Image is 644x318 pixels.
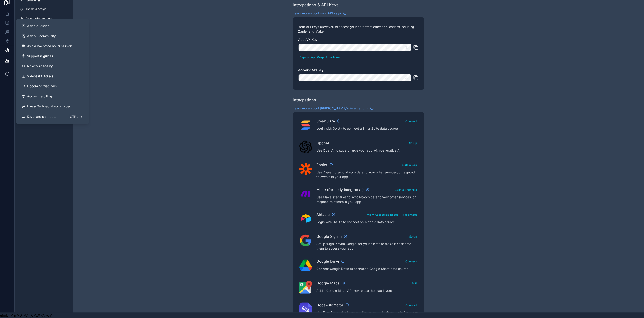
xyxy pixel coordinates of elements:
[317,118,335,124] span: SmartSuite
[18,31,87,41] a: Ask our community
[293,106,368,111] span: Learn more about [PERSON_NAME]'s integrations
[401,211,419,218] button: Reconnect
[299,281,312,294] img: Google Maps
[393,186,419,193] button: Build a Scenario
[299,119,312,132] img: SmartSuite
[299,214,312,223] img: Airtable
[410,280,418,287] button: Edit
[18,111,87,122] button: Keyboard shortcutsCtrl/
[317,266,419,271] p: Connect Google Drive to connect a Google Sheet data source
[400,162,418,168] button: Build a Zap
[317,259,339,264] span: Google Drive
[18,91,87,101] a: Account & billing
[317,288,419,293] p: Add a Google Maps API Key to use the map layout
[317,220,419,224] p: Login with OAuth to connect an Airtable data source
[298,38,318,41] span: App API Key
[298,54,342,60] button: Explore App GraphQL schema
[298,68,324,72] span: Account API Key
[408,234,419,238] a: Setup
[404,119,418,123] a: Connect
[18,21,87,31] button: Ask a question
[27,74,53,78] span: Videos & tutorials
[27,114,56,119] span: Keyboard shortcuts
[18,71,87,81] a: Videos & tutorials
[393,187,419,192] a: Build a Scenario
[299,260,312,271] img: Google Drive
[408,233,419,240] button: Setup
[317,280,340,286] span: Google Maps
[27,94,52,98] span: Account & billing
[317,242,419,251] p: Setup 'Sign in With Google' for your clients to make it easier for them to access your app
[404,118,418,124] button: Connect
[317,302,344,308] span: DocsAutomator
[293,11,341,16] span: Learn more about your API keys
[317,170,419,179] p: Use Zapier to sync Noloco data to your other services, or respond to events in your app.
[26,16,53,20] span: Progressive Web App
[18,81,87,91] a: Upcoming webinars
[298,54,342,59] a: Explore App GraphQL schema
[299,187,312,200] img: Make (formerly Integromat)
[408,140,419,145] a: Setup
[27,54,53,58] span: Support & guides
[317,195,419,204] p: Use Make scenarios to sync Noloco data to your other services, or respond to events in your app.
[18,61,87,71] a: Noloco Academy
[299,234,312,247] img: Google Sign In
[27,104,72,109] span: Hire a Certified Noloco Expert
[404,258,418,265] button: Connect
[69,114,79,119] span: Ctrl
[18,41,87,51] a: Join a live office hours session
[317,148,419,153] p: Use OpenAI to supercharge your app with generative AI.
[410,281,418,285] a: Edit
[27,44,72,48] span: Join a live office hours session
[299,163,312,175] img: Zapier
[317,126,419,131] p: Login with OAuth to connect a SmartSuite data source
[404,302,418,308] button: Connect
[27,24,49,28] span: Ask a question
[299,303,312,315] img: DocsAutomator
[293,97,316,103] div: Integrations
[16,15,71,22] a: Progressive Web App
[80,115,83,119] span: /
[298,25,419,34] p: Your API keys allow you to access your data from other applications including Zapier and Make
[27,84,57,88] span: Upcoming webinars
[400,162,418,167] a: Build a Zap
[27,64,53,68] span: Noloco Academy
[299,141,312,153] img: OpenAI
[404,259,418,263] a: Connect
[401,212,419,217] a: Reconnect
[293,106,374,111] a: Learn more about [PERSON_NAME]'s integrations
[317,187,364,192] span: Make (formerly Integromat)
[293,11,347,16] a: Learn more about your API keys
[317,140,329,146] span: OpenAI
[18,51,87,61] a: Support & guides
[16,5,71,13] a: Theme & design
[365,212,400,217] a: View Accessible Bases
[18,101,87,111] button: Hire a Certified Noloco Expert
[317,212,330,217] span: Airtable
[27,34,56,38] span: Ask our community
[365,211,400,218] button: View Accessible Bases
[317,234,342,239] span: Google Sign In
[317,162,328,168] span: Zapier
[404,302,418,307] a: Connect
[26,7,46,11] span: Theme & design
[408,140,419,146] button: Setup
[293,2,339,8] div: Integrations & API Keys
